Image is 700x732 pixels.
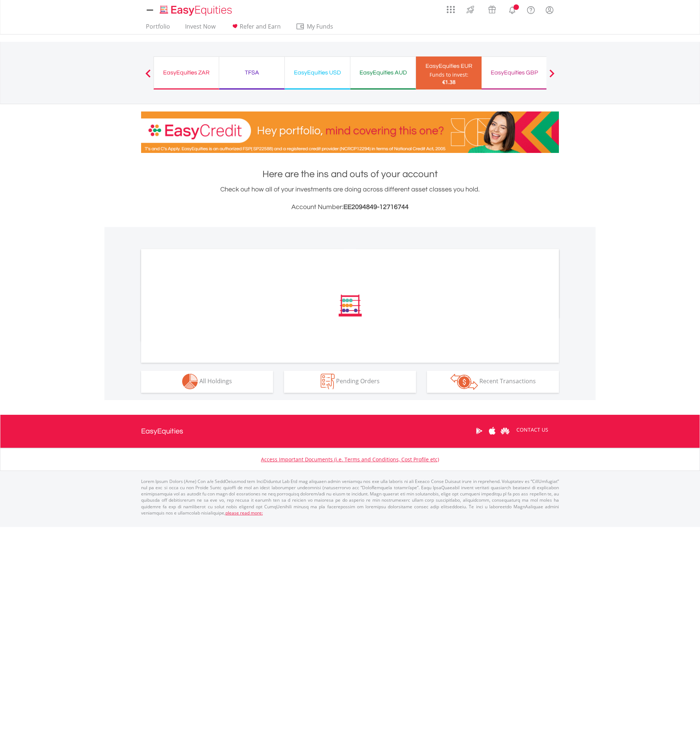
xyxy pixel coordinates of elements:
a: Notifications [503,2,522,17]
a: Vouchers [481,2,503,15]
img: pending_instructions-wht.png [321,374,335,389]
img: holdings-wht.png [182,374,198,389]
img: EasyEquities_Logo.png [158,4,235,17]
span: All Holdings [199,377,232,385]
a: Google Play [473,420,486,442]
a: Apple [486,420,498,442]
div: EasyEquities EUR [420,61,477,71]
a: please read more: [225,510,263,516]
span: Recent Transactions [479,377,536,385]
button: Recent Transactions [427,371,559,393]
h1: Here are the ins and outs of your account [141,168,559,181]
div: EasyEquities USD [289,67,346,78]
button: Pending Orders [284,371,416,393]
div: EasyEquities ZAR [158,67,214,78]
div: EasyEquities AUD [355,67,411,78]
a: Huawei [498,420,511,442]
img: transactions-zar-wht.png [450,374,478,390]
button: Next [545,73,559,80]
a: Home page [157,2,235,17]
div: TFSA [224,67,280,78]
a: Refer and Earn [228,23,284,34]
span: EE2094849-12716744 [343,204,409,211]
span: My Funds [296,22,344,31]
h3: Account Number: [141,202,559,212]
img: grid-menu-icon.svg [447,6,455,14]
button: All Holdings [141,371,273,393]
img: vouchers-v2.svg [486,4,498,15]
a: Invest Now [182,23,218,34]
div: Check out how all of your investments are doing across different asset classes you hold. [141,184,559,212]
span: Pending Orders [336,377,380,385]
a: Portfolio [143,23,173,34]
button: Previous [141,73,155,80]
span: Refer and Earn [240,22,281,30]
a: EasyEquities [141,415,183,448]
a: FAQ's and Support [522,2,540,17]
a: My Profile [540,2,559,18]
img: EasyCredit Promotion Banner [141,111,559,153]
div: Funds to invest: [430,71,468,78]
a: CONTACT US [511,420,553,440]
a: AppsGrid [442,2,460,14]
p: Lorem Ipsum Dolors (Ame) Con a/e SeddOeiusmod tem InciDiduntut Lab Etd mag aliquaen admin veniamq... [141,478,559,516]
span: €1.38 [442,78,456,85]
a: Access Important Documents (i.e. Terms and Conditions, Cost Profile etc) [261,456,439,463]
img: thrive-v2.svg [464,4,476,15]
div: EasyEquities GBP [486,67,542,78]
